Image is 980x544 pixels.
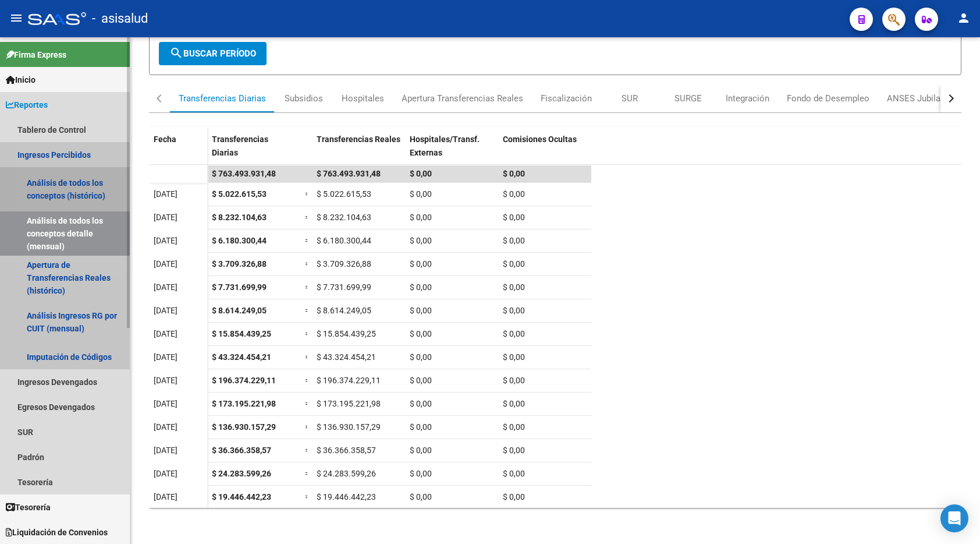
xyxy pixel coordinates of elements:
span: $ 36.366.358,57 [212,446,271,455]
span: $ 6.180.300,44 [317,236,371,245]
span: Comisiones Ocultas [503,135,577,144]
span: Hospitales/Transf. Externas [410,135,480,157]
span: $ 0,00 [410,189,432,199]
span: [DATE] [154,469,177,478]
datatable-header-cell: Hospitales/Transf. Externas [405,127,498,176]
span: $ 0,00 [410,492,432,501]
div: ANSES Jubilados [887,92,955,105]
span: $ 19.446.442,23 [317,492,376,501]
span: Inicio [6,73,35,86]
div: Subsidios [285,92,323,105]
span: $ 24.283.599,26 [212,469,271,478]
span: [DATE] [154,189,177,199]
span: = [305,376,310,385]
span: $ 0,00 [503,399,525,408]
mat-icon: search [169,46,183,60]
span: $ 763.493.931,48 [212,169,276,178]
span: $ 15.854.439,25 [212,329,271,338]
span: = [305,492,310,501]
span: Liquidación de Convenios [6,526,108,539]
span: $ 0,00 [410,352,432,362]
span: $ 136.930.157,29 [317,422,381,432]
span: $ 173.195.221,98 [212,399,276,408]
span: $ 43.324.454,21 [317,352,376,362]
span: $ 15.854.439,25 [317,329,376,338]
span: = [305,399,310,408]
span: Transferencias Diarias [212,135,268,157]
span: $ 0,00 [410,306,432,315]
span: [DATE] [154,376,177,385]
span: $ 7.731.699,99 [212,282,267,292]
span: $ 0,00 [410,399,432,408]
span: = [305,259,310,269]
span: $ 5.022.615,53 [317,189,371,199]
span: $ 0,00 [503,259,525,269]
span: $ 8.232.104,63 [317,213,371,222]
span: $ 0,00 [410,169,432,178]
div: Apertura Transferencias Reales [402,92,523,105]
span: Reportes [6,98,48,111]
span: $ 0,00 [503,492,525,501]
mat-icon: menu [9,11,23,25]
div: Hospitales [342,92,384,105]
span: Fecha [154,135,176,144]
span: $ 0,00 [503,376,525,385]
span: = [305,329,310,338]
span: = [305,189,310,199]
span: $ 0,00 [410,469,432,478]
span: [DATE] [154,259,177,269]
span: $ 19.446.442,23 [212,492,271,501]
span: Transferencias Reales [317,135,400,144]
span: = [305,422,310,432]
span: Tesorería [6,501,51,514]
span: = [305,352,310,362]
span: $ 0,00 [410,213,432,222]
span: $ 3.709.326,88 [212,259,267,269]
span: $ 0,00 [503,282,525,292]
span: $ 8.614.249,05 [317,306,371,315]
span: $ 8.232.104,63 [212,213,267,222]
span: $ 0,00 [503,169,525,178]
span: [DATE] [154,306,177,315]
datatable-header-cell: Fecha [149,127,207,176]
span: [DATE] [154,399,177,408]
span: = [305,469,310,478]
span: $ 0,00 [503,213,525,222]
span: $ 196.374.229,11 [212,376,276,385]
span: [DATE] [154,329,177,338]
span: $ 43.324.454,21 [212,352,271,362]
span: $ 196.374.229,11 [317,376,381,385]
span: $ 0,00 [410,329,432,338]
span: $ 8.614.249,05 [212,306,267,315]
span: $ 0,00 [410,422,432,432]
span: - asisalud [92,6,148,31]
span: $ 136.930.157,29 [212,422,276,432]
span: $ 7.731.699,99 [317,282,371,292]
div: SURGE [674,92,702,105]
span: $ 0,00 [410,259,432,269]
span: $ 24.283.599,26 [317,469,376,478]
span: $ 0,00 [503,469,525,478]
div: Transferencias Diarias [179,92,266,105]
span: $ 0,00 [503,352,525,362]
span: $ 173.195.221,98 [317,399,381,408]
span: [DATE] [154,236,177,245]
span: $ 0,00 [503,306,525,315]
span: = [305,282,310,292]
span: $ 0,00 [503,236,525,245]
datatable-header-cell: Comisiones Ocultas [498,127,591,176]
span: = [305,446,310,455]
span: [DATE] [154,352,177,362]
span: [DATE] [154,213,177,222]
span: $ 0,00 [503,189,525,199]
button: Buscar Período [159,42,267,65]
div: Open Intercom Messenger [940,504,968,532]
span: $ 36.366.358,57 [317,446,376,455]
span: $ 0,00 [503,422,525,432]
mat-icon: person [957,11,971,25]
span: Buscar Período [169,48,256,59]
span: [DATE] [154,492,177,501]
span: $ 0,00 [410,446,432,455]
div: SUR [622,92,638,105]
span: $ 0,00 [503,446,525,455]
